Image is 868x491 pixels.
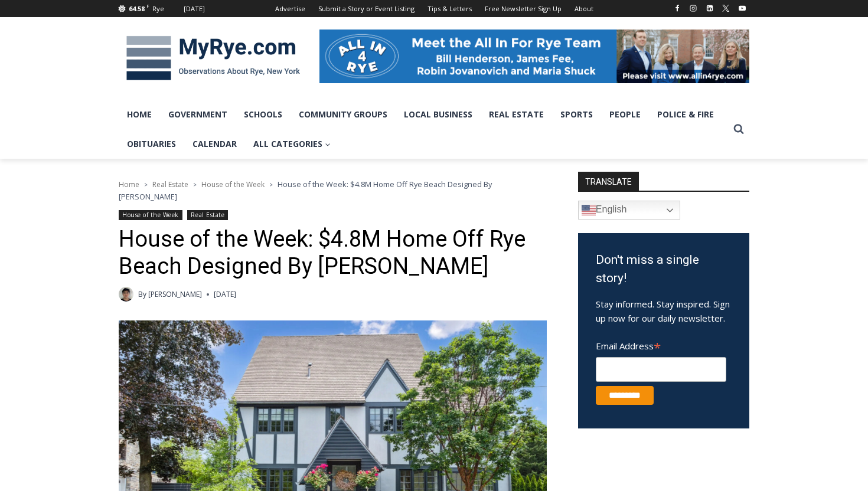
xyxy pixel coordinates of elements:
[201,179,265,189] a: House of the Week
[703,1,717,15] a: Linkedin
[396,100,481,129] a: Local Business
[148,289,202,299] a: [PERSON_NAME]
[119,287,133,302] a: Author image
[578,201,680,220] a: English
[119,178,547,202] nav: Breadcrumbs
[601,100,649,129] a: People
[119,210,182,220] a: House of the Week
[119,179,139,189] a: Home
[236,100,291,129] a: Schools
[319,30,749,83] img: All in for Rye
[144,181,148,189] span: >
[670,1,684,15] a: Facebook
[119,287,133,302] img: Patel, Devan - bio cropped 200x200
[578,172,639,191] strong: TRANSLATE
[119,28,308,89] img: MyRye.com
[119,179,492,201] span: House of the Week: $4.8M Home Off Rye Beach Designed By [PERSON_NAME]
[719,1,733,15] a: X
[119,100,160,129] a: Home
[187,210,228,220] a: Real Estate
[596,251,732,288] h3: Don't miss a single story!
[596,297,732,325] p: Stay informed. Stay inspired. Sign up now for our daily newsletter.
[119,226,547,280] h1: House of the Week: $4.8M Home Off Rye Beach Designed By [PERSON_NAME]
[481,100,552,129] a: Real Estate
[253,138,331,150] span: All Categories
[728,119,749,140] button: View Search Form
[184,4,205,14] div: [DATE]
[552,100,601,129] a: Sports
[269,181,273,189] span: >
[291,100,396,129] a: Community Groups
[152,179,188,189] a: Real Estate
[735,1,749,15] a: YouTube
[138,289,146,300] span: By
[146,2,149,9] span: F
[193,181,197,189] span: >
[184,129,245,159] a: Calendar
[596,334,726,355] label: Email Address
[152,4,164,14] div: Rye
[582,203,596,217] img: en
[129,4,145,13] span: 64.58
[686,1,700,15] a: Instagram
[119,129,184,159] a: Obituaries
[160,100,236,129] a: Government
[245,129,339,159] a: All Categories
[119,100,728,159] nav: Primary Navigation
[649,100,722,129] a: Police & Fire
[214,289,236,300] time: [DATE]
